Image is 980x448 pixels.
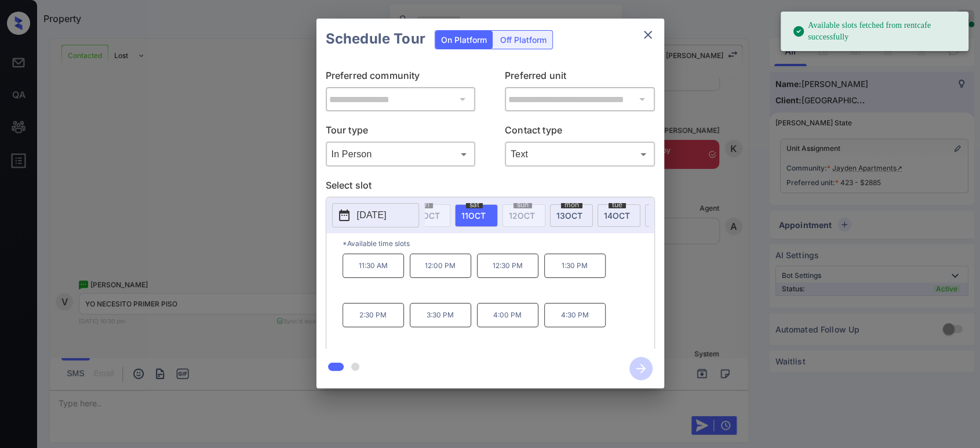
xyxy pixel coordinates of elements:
[544,303,606,327] p: 4:30 PM
[561,201,582,208] span: mon
[604,211,630,221] span: 14 OCT
[410,303,471,327] p: 3:30 PM
[645,204,688,227] div: date-select
[343,233,654,254] p: *Available time slots
[505,123,655,142] p: Contact type
[461,211,486,221] span: 11 OCT
[326,178,655,197] p: Select slot
[636,23,660,46] button: close
[508,144,652,164] div: Text
[316,19,435,59] h2: Schedule Tour
[435,31,493,49] div: On Platform
[326,68,476,87] p: Preferred community
[343,303,404,327] p: 2:30 PM
[326,123,476,142] p: Tour type
[598,204,640,227] div: date-select
[494,31,552,49] div: Off Platform
[329,144,473,164] div: In Person
[410,254,471,278] p: 12:00 PM
[609,201,626,208] span: tue
[357,208,387,222] p: [DATE]
[792,15,959,48] div: Available slots fetched from rentcafe successfully
[343,254,404,278] p: 11:30 AM
[455,204,498,227] div: date-select
[466,201,483,208] span: sat
[622,353,660,384] button: btn-next
[556,211,582,221] span: 13 OCT
[505,68,655,87] p: Preferred unit
[550,204,593,227] div: date-select
[332,203,419,227] button: [DATE]
[477,303,538,327] p: 4:00 PM
[477,254,538,278] p: 12:30 PM
[544,254,606,278] p: 1:30 PM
